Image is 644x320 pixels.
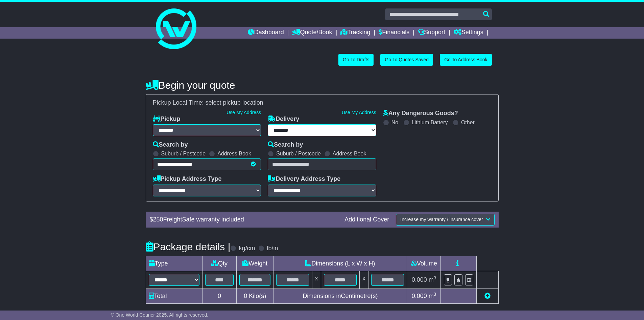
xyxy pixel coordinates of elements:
a: Financials [379,27,409,39]
span: 0 [244,293,247,299]
a: Use My Address [342,110,376,115]
span: © One World Courier 2025. All rights reserved. [111,312,209,318]
label: Search by [153,141,188,149]
td: Kilo(s) [237,289,273,303]
td: Total [146,289,202,303]
label: Other [461,119,475,126]
a: Quote/Book [292,27,332,39]
label: Suburb / Postcode [276,150,321,157]
span: m [429,276,436,283]
a: Support [418,27,445,39]
span: Increase my warranty / insurance cover [400,217,483,222]
td: Weight [237,256,273,271]
label: Delivery [268,115,299,123]
label: Lithium Battery [412,119,448,126]
span: 0.000 [412,276,427,283]
label: Pickup [153,115,181,123]
td: Volume [407,256,441,271]
button: Increase my warranty / insurance cover [396,214,494,226]
label: kg/cm [239,245,255,252]
a: Use My Address [226,110,261,115]
label: Address Book [217,150,251,157]
span: 250 [153,216,163,223]
td: Type [146,256,202,271]
label: Search by [268,141,303,149]
a: Tracking [340,27,370,39]
td: Dimensions (L x W x H) [273,256,407,271]
div: $ FreightSafe warranty included [146,216,341,223]
span: select pickup location [206,99,263,106]
div: Additional Cover [341,216,392,223]
a: Settings [454,27,483,39]
sup: 3 [434,292,436,297]
div: Pickup Local Time: [149,99,495,107]
h4: Begin your quote [146,80,499,91]
sup: 3 [434,275,436,280]
td: 0 [202,289,237,303]
td: x [312,271,321,289]
label: Delivery Address Type [268,175,340,183]
a: Go To Address Book [440,54,492,66]
h4: Package details | [146,241,231,252]
label: No [391,119,398,126]
span: 0.000 [412,293,427,299]
td: Qty [202,256,237,271]
a: Dashboard [248,27,284,39]
td: Dimensions in Centimetre(s) [273,289,407,303]
a: Go To Quotes Saved [380,54,433,66]
a: Add new item [484,293,491,299]
a: Go To Drafts [338,54,374,66]
label: lb/in [267,245,278,252]
td: x [360,271,368,289]
label: Address Book [333,150,366,157]
label: Suburb / Postcode [161,150,206,157]
label: Any Dangerous Goods? [383,110,458,117]
label: Pickup Address Type [153,175,222,183]
span: m [429,293,436,299]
